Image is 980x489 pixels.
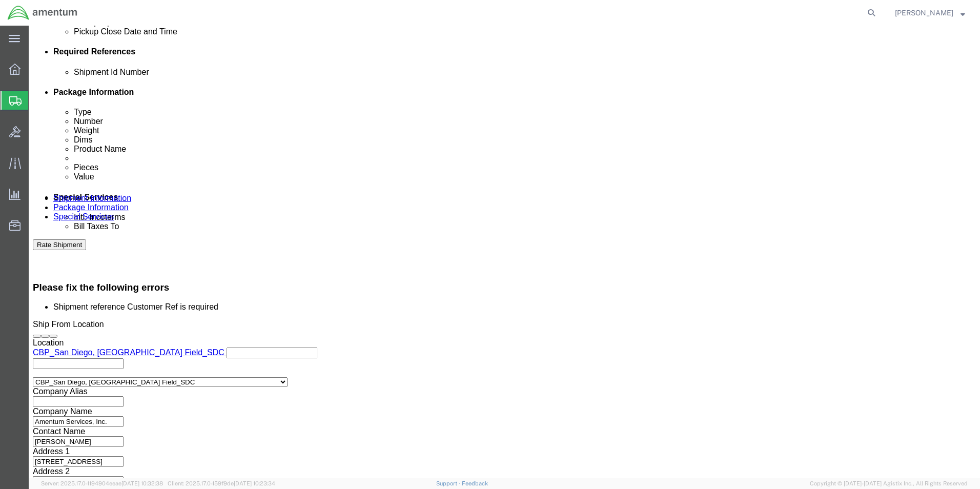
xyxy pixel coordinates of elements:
[29,26,980,478] iframe: FS Legacy Container
[894,7,966,19] button: [PERSON_NAME]
[7,5,78,21] img: logo
[810,479,968,488] span: Copyright © [DATE]-[DATE] Agistix Inc., All Rights Reserved
[41,480,163,486] span: Server: 2025.17.0-1194904eeae
[168,480,275,486] span: Client: 2025.17.0-159f9de
[895,7,953,18] span: Robyn Williams
[121,480,163,486] span: [DATE] 10:32:38
[234,480,275,486] span: [DATE] 10:23:34
[436,480,462,486] a: Support
[462,480,488,486] a: Feedback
